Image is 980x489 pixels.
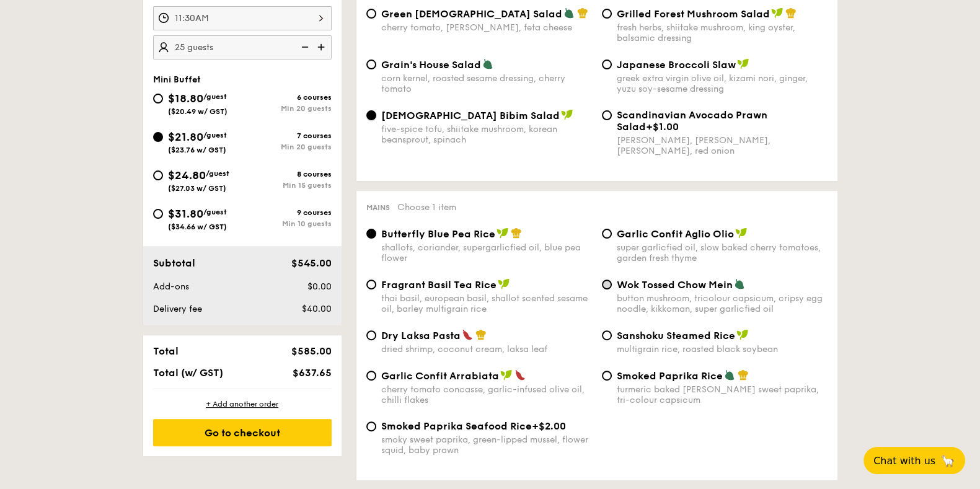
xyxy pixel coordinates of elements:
[153,6,332,30] input: Event time
[168,207,203,221] span: $31.80
[168,169,206,182] span: $24.80
[617,228,734,240] span: Garlic Confit Aglio Olio
[577,7,588,19] img: icon-chef-hat.a58ddaea.svg
[203,92,227,101] span: /guest
[602,330,612,340] input: Sanshoku Steamed Ricemultigrain rice, roasted black soybean
[736,329,749,340] img: icon-vegan.f8ff3823.svg
[602,9,612,19] input: Grilled Forest Mushroom Saladfresh herbs, shiitake mushroom, king oyster, balsamic dressing
[381,344,592,355] div: dried shrimp, coconut cream, laksa leaf
[482,58,493,69] img: icon-vegetarian.fe4039eb.svg
[785,7,797,19] img: icon-chef-hat.a58ddaea.svg
[292,367,331,379] span: $637.65
[153,367,223,379] span: Total (w/ GST)
[617,59,736,71] span: Japanese Broccoli Slaw
[168,107,227,116] span: ($20.49 w/ GST)
[242,131,332,140] div: 7 courses
[863,447,965,474] button: Chat with us🦙
[242,170,332,178] div: 8 courses
[242,104,332,113] div: Min 20 guests
[617,344,828,355] div: multigrain rice, roasted black soybean
[617,242,828,263] div: super garlicfied oil, slow baked cherry tomatoes, garden fresh thyme
[168,92,203,105] span: $18.80
[475,329,487,340] img: icon-chef-hat.a58ddaea.svg
[206,169,229,178] span: /guest
[168,146,226,154] span: ($23.76 w/ GST)
[381,384,592,405] div: cherry tomato concasse, garlic-infused olive oil, chilli flakes
[500,369,513,381] img: icon-vegan.f8ff3823.svg
[738,369,749,381] img: icon-chef-hat.a58ddaea.svg
[381,434,592,456] div: smoky sweet paprika, green-lipped mussel, flower squid, baby prawn
[381,73,592,94] div: corn kernel, roasted sesame dressing, cherry tomato
[366,371,376,381] input: Garlic Confit Arrabiatacherry tomato concasse, garlic-infused olive oil, chilli flakes
[153,281,189,292] span: Add-ons
[873,455,935,467] span: Chat with us
[737,58,749,69] img: icon-vegan.f8ff3823.svg
[563,7,575,19] img: icon-vegetarian.fe4039eb.svg
[497,227,509,239] img: icon-vegan.f8ff3823.svg
[153,209,163,219] input: $31.80/guest($34.66 w/ GST)9 coursesMin 10 guests
[646,121,679,133] span: +$1.00
[203,131,227,139] span: /guest
[366,280,376,289] input: Fragrant Basil Tea Ricethai basil, european basil, shallot scented sesame oil, barley multigrain ...
[617,293,828,314] div: button mushroom, tricolour capsicum, cripsy egg noodle, kikkoman, super garlicfied oil
[462,329,473,340] img: icon-spicy.37a8142b.svg
[602,371,612,381] input: Smoked Paprika Riceturmeric baked [PERSON_NAME] sweet paprika, tri-colour capsicum
[153,74,201,85] span: Mini Buffet
[366,203,390,212] span: Mains
[153,419,332,446] div: Go to checkout
[366,110,376,120] input: [DEMOGRAPHIC_DATA] Bibim Saladfive-spice tofu, shiitake mushroom, korean beansprout, spinach
[291,345,331,357] span: $585.00
[602,59,612,69] input: Japanese Broccoli Slawgreek extra virgin olive oil, kizami nori, ginger, yuzu soy-sesame dressing
[366,9,376,19] input: Green [DEMOGRAPHIC_DATA] Saladcherry tomato, [PERSON_NAME], feta cheese
[617,370,723,382] span: Smoked Paprika Rice
[301,304,331,314] span: $40.00
[168,130,203,144] span: $21.80
[734,278,745,289] img: icon-vegetarian.fe4039eb.svg
[381,228,495,240] span: Butterfly Blue Pea Rice
[771,7,784,19] img: icon-vegan.f8ff3823.svg
[617,73,828,94] div: greek extra virgin olive oil, kizami nori, ginger, yuzu soy-sesame dressing
[617,330,735,341] span: Sanshoku Steamed Rice
[381,22,592,33] div: cherry tomato, [PERSON_NAME], feta cheese
[397,202,456,213] span: Choose 1 item
[242,219,332,228] div: Min 10 guests
[168,222,227,231] span: ($34.66 w/ GST)
[242,208,332,217] div: 9 courses
[514,369,526,381] img: icon-spicy.37a8142b.svg
[940,454,955,468] span: 🦙
[532,420,566,432] span: +$2.00
[381,330,461,341] span: Dry Laksa Pasta
[617,384,828,405] div: turmeric baked [PERSON_NAME] sweet paprika, tri-colour capsicum
[366,330,376,340] input: Dry Laksa Pastadried shrimp, coconut cream, laksa leaf
[291,257,331,269] span: $545.00
[381,110,560,121] span: [DEMOGRAPHIC_DATA] Bibim Salad
[381,370,499,382] span: Garlic Confit Arrabiata
[617,279,733,291] span: Wok Tossed Chow Mein
[602,280,612,289] input: Wok Tossed Chow Meinbutton mushroom, tricolour capsicum, cripsy egg noodle, kikkoman, super garli...
[724,369,735,381] img: icon-vegetarian.fe4039eb.svg
[153,94,163,104] input: $18.80/guest($20.49 w/ GST)6 coursesMin 20 guests
[366,59,376,69] input: Grain's House Saladcorn kernel, roasted sesame dressing, cherry tomato
[366,421,376,431] input: Smoked Paprika Seafood Rice+$2.00smoky sweet paprika, green-lipped mussel, flower squid, baby prawn
[735,227,748,239] img: icon-vegan.f8ff3823.svg
[242,143,332,151] div: Min 20 guests
[307,281,331,292] span: $0.00
[153,35,332,59] input: Number of guests
[602,110,612,120] input: Scandinavian Avocado Prawn Salad+$1.00[PERSON_NAME], [PERSON_NAME], [PERSON_NAME], red onion
[561,109,573,120] img: icon-vegan.f8ff3823.svg
[313,35,332,59] img: icon-add.58712e84.svg
[153,345,179,357] span: Total
[602,229,612,239] input: Garlic Confit Aglio Oliosuper garlicfied oil, slow baked cherry tomatoes, garden fresh thyme
[381,420,532,432] span: Smoked Paprika Seafood Rice
[381,8,562,20] span: Green [DEMOGRAPHIC_DATA] Salad
[153,399,332,409] div: + Add another order
[381,59,481,71] span: Grain's House Salad
[153,257,195,269] span: Subtotal
[498,278,510,289] img: icon-vegan.f8ff3823.svg
[381,293,592,314] div: thai basil, european basil, shallot scented sesame oil, barley multigrain rice
[617,8,770,20] span: Grilled Forest Mushroom Salad
[153,170,163,180] input: $24.80/guest($27.03 w/ GST)8 coursesMin 15 guests
[203,208,227,216] span: /guest
[381,279,497,291] span: Fragrant Basil Tea Rice
[168,184,226,193] span: ($27.03 w/ GST)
